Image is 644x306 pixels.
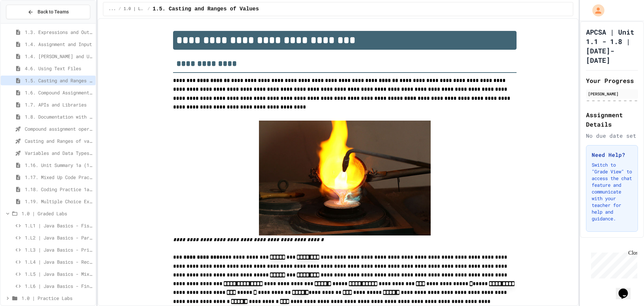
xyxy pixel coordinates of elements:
[586,27,638,65] h1: APCSA | Unit 1.1 - 1.8 | [DATE]-[DATE]
[25,65,93,72] span: 4.6. Using Text Files
[25,258,93,265] span: 1.L4 | Java Basics - Rectangle Lab
[25,234,93,241] span: 1.L2 | Java Basics - Paragraphs Lab
[25,113,93,120] span: 1.8. Documentation with Comments and Preconditions
[148,6,150,12] span: /
[25,89,93,96] span: 1.6. Compound Assignment Operators
[588,250,637,278] iframe: chat widget
[3,3,46,43] div: Chat with us now!Close
[25,162,93,169] span: 1.16. Unit Summary 1a (1.1-1.6)
[25,270,93,277] span: 1.L5 | Java Basics - Mixed Number Lab
[25,53,93,60] span: 1.4. [PERSON_NAME] and User Input
[25,246,93,253] span: 1.L3 | Java Basics - Printing Code Lab
[25,77,93,84] span: 1.5. Casting and Ranges of Values
[21,295,93,302] span: 1.0 | Practice Labs
[25,174,93,181] span: 1.17. Mixed Up Code Practice 1.1-1.6
[585,3,606,18] div: My Account
[6,5,90,19] button: Back to Teams
[586,132,638,140] div: No due date set
[25,29,93,36] span: 1.3. Expressions and Output [New]
[25,41,93,48] span: 1.4. Assignment and Input
[21,210,93,217] span: 1.0 | Graded Labs
[25,149,93,157] span: Variables and Data Types - Quiz
[25,101,93,108] span: 1.7. APIs and Libraries
[588,91,636,97] div: [PERSON_NAME]
[25,282,93,290] span: 1.L6 | Java Basics - Final Calculator Lab
[25,137,93,144] span: Casting and Ranges of variables - Quiz
[25,222,93,229] span: 1.L1 | Java Basics - Fish Lab
[25,125,93,132] span: Compound assignment operators - Quiz
[586,76,638,85] h2: Your Progress
[124,6,145,12] span: 1.0 | Lessons and Notes
[592,151,632,159] h3: Need Help?
[586,110,638,129] h2: Assignment Details
[118,6,121,12] span: /
[25,186,93,193] span: 1.18. Coding Practice 1a (1.1-1.6)
[153,5,259,13] span: 1.5. Casting and Ranges of Values
[592,162,632,222] p: Switch to "Grade View" to access the chat feature and communicate with your teacher for help and ...
[616,279,637,299] iframe: chat widget
[25,198,93,205] span: 1.19. Multiple Choice Exercises for Unit 1a (1.1-1.6)
[38,8,69,15] span: Back to Teams
[109,6,116,12] span: ...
